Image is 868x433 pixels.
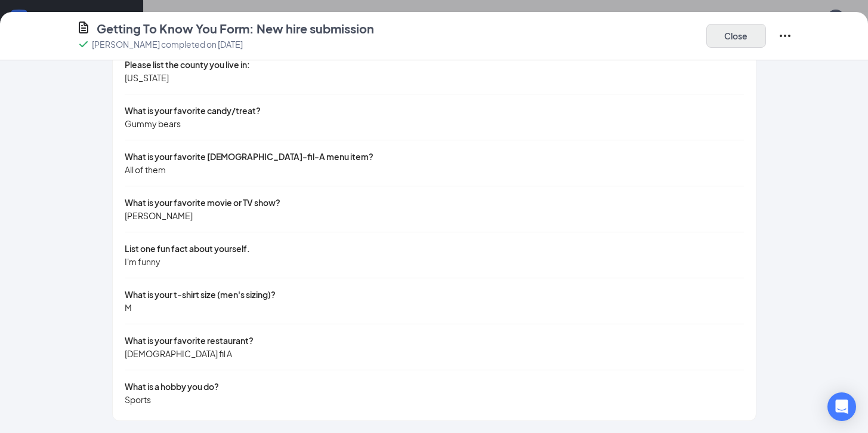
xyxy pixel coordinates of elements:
span: I'm funny [125,256,160,267]
span: All of them [125,164,166,175]
h4: Getting To Know You Form: New hire submission [97,20,374,37]
span: [DEMOGRAPHIC_DATA] fil A [125,348,232,359]
span: What is your favorite candy/treat? [125,105,261,116]
span: [PERSON_NAME] [125,210,193,221]
svg: Checkmark [76,37,91,51]
button: Close [706,24,766,48]
span: Sports [125,394,151,405]
span: What is your favorite restaurant? [125,335,254,346]
span: What is your favorite [DEMOGRAPHIC_DATA]-fil-A menu item? [125,151,373,162]
span: What is your favorite movie or TV show? [125,197,280,208]
p: [PERSON_NAME] completed on [DATE] [92,38,243,50]
span: What is a hobby you do? [125,381,219,392]
span: M [125,302,132,313]
span: What is your t-shirt size (men's sizing)? [125,289,276,300]
svg: CustomFormIcon [76,20,91,35]
span: Gummy bears [125,118,181,129]
span: [US_STATE] [125,72,169,83]
svg: Ellipses [778,29,792,43]
div: Open Intercom Messenger [827,392,856,421]
span: Please list the county you live in: [125,59,250,70]
span: List one fun fact about yourself. [125,243,250,254]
